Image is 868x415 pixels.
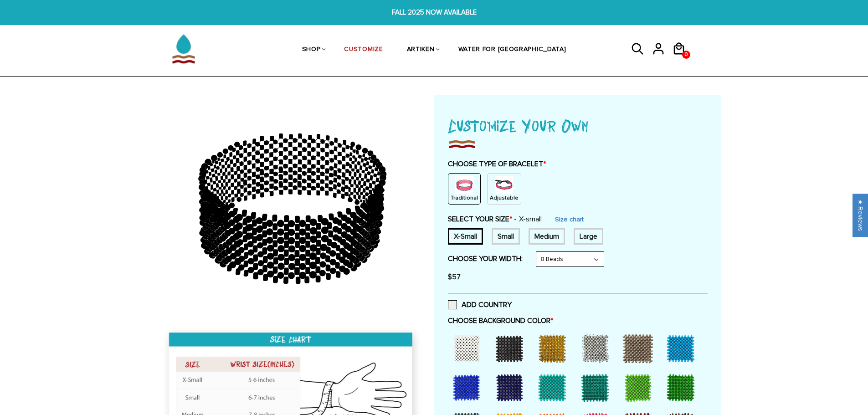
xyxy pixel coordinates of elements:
div: White [448,330,489,366]
label: CHOOSE BACKGROUND COLOR [448,316,708,325]
img: string.PNG [495,176,513,194]
div: Non String [448,173,481,205]
div: String [487,173,521,205]
img: non-string.png [455,176,473,194]
a: Size chart [555,215,584,223]
div: 7.5 inches [529,228,565,245]
p: Adjustable [490,194,519,202]
div: Silver [576,330,617,366]
a: ARTIKEN [407,26,435,73]
div: Grey [619,330,660,366]
a: WATER FOR [GEOGRAPHIC_DATA] [458,26,566,73]
p: Traditional [451,194,478,202]
span: FALL 2025 NOW AVAILABLE [266,7,602,18]
label: CHOOSE TYPE OF BRACELET [448,159,708,169]
div: Click to open Judge.me floating reviews tab [853,194,868,237]
div: Dark Blue [491,369,532,405]
h1: Customize Your Own [448,113,708,138]
div: Turquoise [534,369,575,405]
a: 0 [672,58,693,60]
span: 0 [683,48,690,61]
div: Sky Blue [662,330,703,366]
a: SHOP [302,26,321,73]
span: $57 [448,272,461,282]
div: Light Green [619,369,660,405]
div: 7 inches [492,228,520,245]
div: Bush Blue [448,369,489,405]
img: imgboder_100x.png [448,138,476,150]
div: 6 inches [448,228,483,245]
label: ADD COUNTRY [448,300,512,309]
div: Black [491,330,532,366]
div: 8 inches [574,228,603,245]
label: CHOOSE YOUR WIDTH: [448,254,523,263]
div: Teal [576,369,617,405]
div: Gold [534,330,575,366]
label: SELECT YOUR SIZE [448,215,542,224]
div: Kenya Green [662,369,703,405]
span: X-small [514,215,542,224]
a: CUSTOMIZE [344,26,383,73]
